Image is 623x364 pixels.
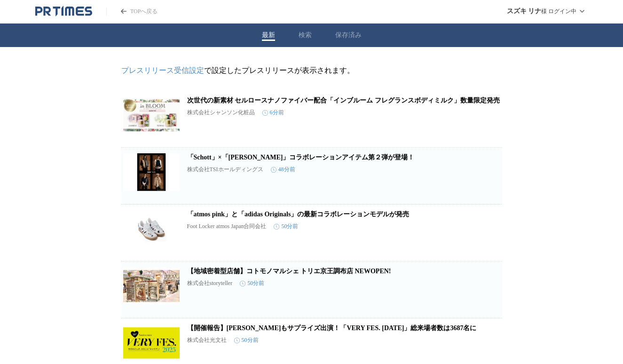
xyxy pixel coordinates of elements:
time: 6分前 [262,109,284,117]
p: Foot Locker atmos Japan合同会社 [187,222,267,230]
p: で設定したプレスリリースが表示されます。 [121,66,502,76]
p: 株式会社シャンソン化粧品 [187,109,255,117]
img: 【開催報告】滝沢眞規子さんもサプライズ出演！「VERY FES. 2025」総来場者数は3687名に [123,324,180,362]
button: 最新 [262,31,275,40]
button: 検索 [299,31,312,40]
a: 【開催報告】[PERSON_NAME]もサプライズ出演！「VERY FES. [DATE]」総来場者数は3687名に [187,324,477,332]
a: 「Schott」×「[PERSON_NAME]」コラボレーションアイテム第２弾が登場！ [187,154,415,161]
a: 「atmos pink」と「adidas Originals」の最新コラボレーションモデルが発売 [187,211,410,218]
span: スズキ リナ [507,7,542,16]
a: PR TIMESのトップページはこちら [35,6,92,17]
a: 【地域密着型店舗】コトモノマルシェ トリエ京王調布店 NEWOPEN! [187,268,391,275]
img: 「atmos pink」と「adidas Originals」の最新コラボレーションモデルが発売 [123,210,180,248]
p: 株式会社TSIホールディングス [187,166,263,174]
time: 50分前 [234,336,259,344]
time: 50分前 [240,279,264,287]
button: 保存済み [335,31,362,40]
a: 次世代の新素材 セルロースナノファイバー配合「インブルーム フレグランスボディミルク」数量限定発売 [187,97,500,104]
a: プレスリリース受信設定 [121,66,204,74]
img: 【地域密着型店舗】コトモノマルシェ トリエ京王調布店 NEWOPEN! [123,267,180,305]
img: 「Schott」×「TAION」コラボレーションアイテム第２弾が登場！ [123,153,180,191]
img: 次世代の新素材 セルロースナノファイバー配合「インブルーム フレグランスボディミルク」数量限定発売 [123,96,180,134]
p: 株式会社storyteller [187,279,233,287]
a: PR TIMESのトップページはこちら [106,8,158,16]
time: 50分前 [274,222,298,230]
p: 株式会社光文社 [187,336,227,344]
time: 48分前 [271,166,295,174]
